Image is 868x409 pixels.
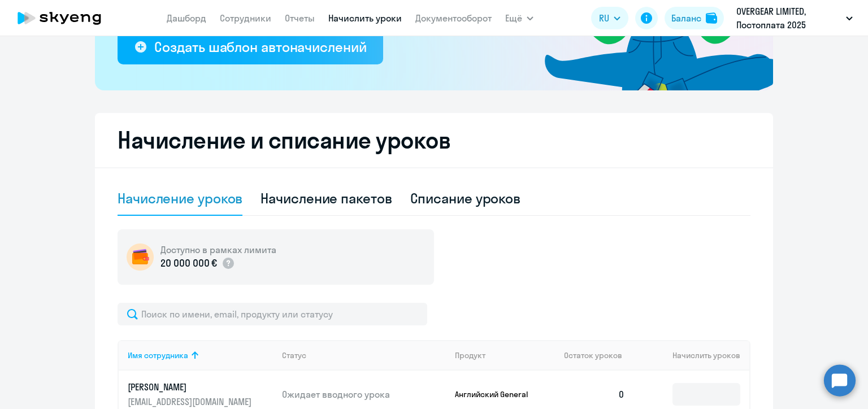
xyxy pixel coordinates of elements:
p: [PERSON_NAME] [128,381,254,393]
a: Сотрудники [220,12,271,24]
div: Создать шаблон автоначислений [154,38,366,56]
p: Ожидает вводного урока [282,388,446,401]
span: Ещё [505,11,522,25]
span: RU [599,11,609,25]
a: [PERSON_NAME][EMAIL_ADDRESS][DOMAIN_NAME] [128,381,273,408]
div: Имя сотрудника [128,350,188,360]
a: Документооборот [415,12,492,24]
span: Остаток уроков [564,350,622,360]
button: Балансbalance [665,7,724,29]
div: Начисление уроков [118,189,242,207]
h2: Начисление и списание уроков [118,127,750,154]
button: Создать шаблон автоначислений [118,31,383,64]
input: Поиск по имени, email, продукту или статусу [118,303,427,325]
p: 20 000 000 € [160,256,217,271]
a: Отчеты [285,12,315,24]
p: [EMAIL_ADDRESS][DOMAIN_NAME] [128,395,254,408]
button: RU [591,7,628,29]
div: Продукт [455,350,555,360]
div: Статус [282,350,446,360]
img: balance [706,12,717,24]
a: Начислить уроки [328,12,402,24]
div: Баланс [671,11,701,25]
p: Английский General [455,389,540,399]
div: Списание уроков [410,189,521,207]
div: Продукт [455,350,485,360]
div: Остаток уроков [564,350,634,360]
button: OVERGEAR LIMITED, Постоплата 2025 [731,5,858,32]
a: Дашборд [167,12,206,24]
div: Имя сотрудника [128,350,273,360]
img: wallet-circle.png [127,243,154,271]
th: Начислить уроков [634,340,749,371]
div: Статус [282,350,306,360]
p: OVERGEAR LIMITED, Постоплата 2025 [736,5,841,32]
div: Начисление пакетов [261,189,392,207]
h5: Доступно в рамках лимита [160,243,276,256]
button: Ещё [505,7,533,29]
